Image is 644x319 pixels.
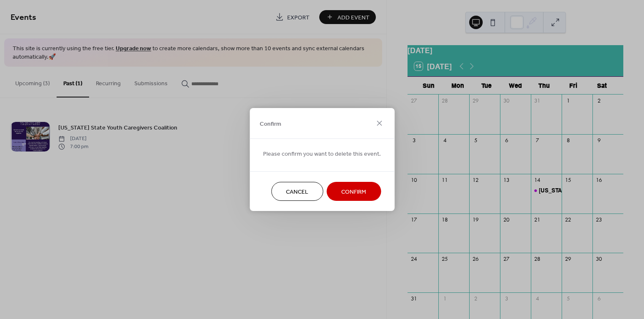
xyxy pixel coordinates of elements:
[326,182,381,201] button: Confirm
[286,188,308,197] span: Cancel
[271,182,323,201] button: Cancel
[260,119,281,128] span: Confirm
[263,150,381,159] span: Please confirm you want to delete this event.
[341,188,366,197] span: Confirm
